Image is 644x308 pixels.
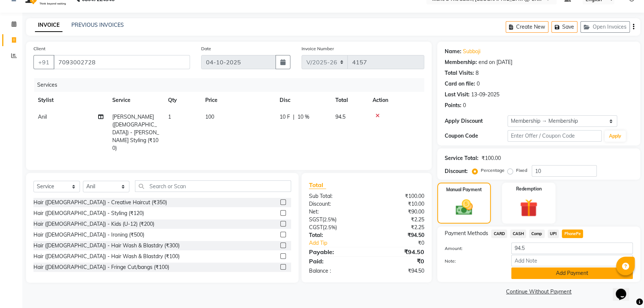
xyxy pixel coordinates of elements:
span: Payment Methods [445,230,488,237]
div: Membership: [445,58,477,66]
div: ₹2.25 [367,224,430,231]
label: Fixed [516,167,527,174]
div: 0 [477,80,480,88]
div: Card on file: [445,80,475,88]
div: Hair ([DEMOGRAPHIC_DATA]) - Kids (U-12) (₹200) [33,220,154,228]
div: Hair ([DEMOGRAPHIC_DATA]) - Creative Haircut (₹350) [33,199,167,206]
div: Discount: [303,200,367,208]
div: Total Visits: [445,69,474,77]
th: Qty [164,92,201,109]
th: Service [108,92,164,109]
div: Last Visit: [445,91,470,99]
span: 2.5% [324,224,335,230]
span: PhonePe [562,230,583,238]
span: [PERSON_NAME] ([DEMOGRAPHIC_DATA]) - [PERSON_NAME] Styling (₹100) [112,113,159,151]
input: Search by Name/Mobile/Email/Code [54,55,190,69]
div: Coupon Code [445,132,508,140]
span: 100 [205,113,214,120]
div: Services [34,78,430,92]
div: Hair ([DEMOGRAPHIC_DATA]) - Styling (₹120) [33,209,144,217]
span: Anil [38,113,47,120]
div: Hair ([DEMOGRAPHIC_DATA]) - Ironing (₹500) [33,231,144,239]
iframe: chat widget [613,278,637,301]
div: end on [DATE] [479,58,512,66]
label: Date [201,45,211,52]
label: Note: [439,258,506,264]
span: CASH [510,230,526,238]
label: Invoice Number [302,45,334,52]
div: ₹90.00 [367,208,430,216]
input: Search or Scan [135,180,291,192]
div: Hair ([DEMOGRAPHIC_DATA]) - Hair Wash & Blastdry (₹300) [33,242,180,250]
div: Service Total: [445,154,479,162]
th: Disc [275,92,331,109]
span: SGST [309,216,322,223]
label: Redemption [516,186,542,192]
label: Manual Payment [446,186,482,193]
a: INVOICE [35,19,62,32]
div: Name: [445,48,461,55]
a: PREVIOUS INVOICES [71,22,124,28]
button: Save [551,21,577,33]
div: 13-09-2025 [471,91,499,99]
th: Stylist [33,92,108,109]
div: Net: [303,208,367,216]
div: ( ) [303,224,367,231]
button: Create New [506,21,548,33]
div: Balance : [303,267,367,275]
input: Amount [511,243,633,254]
div: 0 [463,102,466,109]
div: ₹94.50 [367,247,430,256]
label: Client [33,45,45,52]
span: CGST [309,224,323,231]
span: Comp [529,230,545,238]
div: ₹100.00 [482,154,501,162]
div: Apply Discount [445,117,508,125]
div: 8 [476,69,479,77]
th: Action [368,92,424,109]
label: Percentage [481,167,505,174]
span: UPI [548,230,559,238]
div: ( ) [303,216,367,224]
th: Price [201,92,275,109]
span: | [293,113,294,121]
input: Enter Offer / Coupon Code [508,130,602,142]
span: CARD [491,230,507,238]
div: Hair ([DEMOGRAPHIC_DATA]) - Fringe Cut/bangs (₹100) [33,263,169,271]
input: Add Note [511,255,633,266]
div: ₹0 [367,257,430,266]
span: 94.5 [335,113,345,120]
span: 10 % [297,113,309,121]
div: ₹10.00 [367,200,430,208]
div: Points: [445,102,461,109]
button: Open Invoices [580,21,630,33]
div: Paid: [303,257,367,266]
a: Subboji [463,48,480,55]
label: Amount: [439,245,506,252]
img: _cash.svg [450,198,478,217]
div: Total: [303,231,367,239]
span: 1 [168,113,171,120]
a: Continue Without Payment [439,288,639,296]
div: Payable: [303,247,367,256]
button: +91 [33,55,54,69]
img: _gift.svg [514,197,543,219]
div: ₹94.50 [367,267,430,275]
div: Discount: [445,167,468,175]
div: ₹0 [377,239,430,247]
span: Total [309,181,326,189]
div: Sub Total: [303,192,367,200]
div: ₹94.50 [367,231,430,239]
div: Hair ([DEMOGRAPHIC_DATA]) - Hair Wash & Blastdry (₹100) [33,253,180,260]
button: Apply [605,131,626,142]
span: 10 F [280,113,290,121]
th: Total [331,92,368,109]
a: Add Tip [303,239,377,247]
div: ₹100.00 [367,192,430,200]
button: Add Payment [511,267,633,279]
div: ₹2.25 [367,216,430,224]
span: 2.5% [324,216,335,222]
